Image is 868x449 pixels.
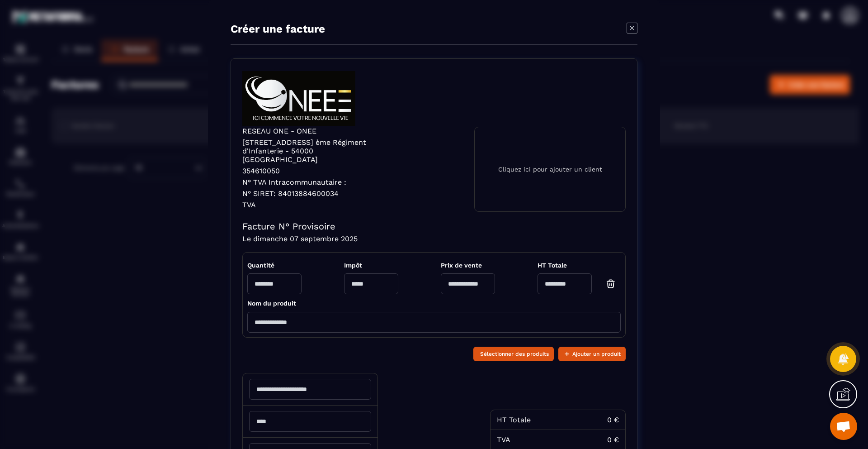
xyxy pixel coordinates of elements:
span: Nom du produit [247,300,296,307]
p: [STREET_ADDRESS] ème Régiment d'Infanterie - 54000 [GEOGRAPHIC_DATA] [242,138,384,164]
button: Ajouter un produit [558,347,626,361]
span: Sélectionner des produits [480,349,549,358]
img: logo [242,70,355,127]
div: TVA [497,435,510,444]
p: N° SIRET: 84013884600034 [242,189,384,198]
p: 354610050 [242,167,384,175]
div: Ouvrir le chat [830,413,857,440]
h4: Le dimanche 07 septembre 2025 [242,234,626,243]
h4: Facture N° Provisoire [242,221,626,232]
div: 0 € [607,435,619,444]
p: Créer une facture [231,23,325,35]
span: Ajouter un produit [572,349,621,358]
p: Cliquez ici pour ajouter un client [498,166,602,173]
span: Prix de vente [441,262,495,269]
span: HT Totale [538,262,621,269]
button: Sélectionner des produits [473,347,554,361]
div: HT Totale [497,416,531,424]
span: Impôt [344,262,398,269]
div: 0 € [607,416,619,424]
p: RESEAU ONE - ONEE [242,127,384,135]
span: Quantité [247,262,302,269]
p: N° TVA Intracommunautaire : [242,178,384,186]
p: TVA [242,201,384,209]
